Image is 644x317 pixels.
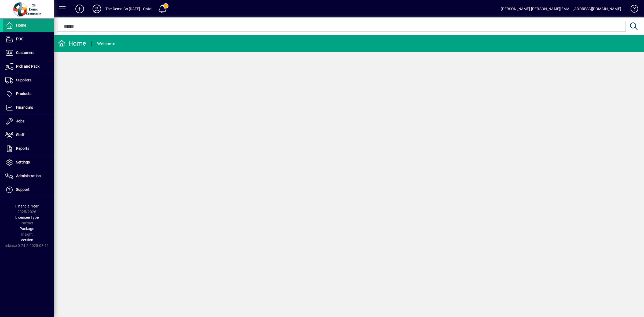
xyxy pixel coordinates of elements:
[16,50,34,55] span: Customers
[16,64,39,68] span: Pick and Pack
[16,146,29,151] span: Reports
[16,78,31,82] span: Suppliers
[16,187,30,192] span: Support
[3,74,54,87] a: Suppliers
[16,105,33,110] span: Financials
[3,183,54,196] a: Support
[3,32,54,46] a: POS
[58,39,86,48] div: Home
[3,46,54,60] a: Customers
[3,169,54,183] a: Administration
[16,160,30,164] span: Settings
[21,238,33,242] span: Version
[627,1,637,19] a: Knowledge Base
[3,142,54,155] a: Reports
[3,87,54,101] a: Products
[16,119,24,123] span: Jobs
[20,227,34,231] span: Package
[16,37,23,41] span: POS
[16,174,41,178] span: Administration
[15,215,39,220] span: Licensee Type
[105,5,154,13] div: The Demo Co [DATE] - Ontoit
[501,5,621,13] div: [PERSON_NAME] [PERSON_NAME][EMAIL_ADDRESS][DOMAIN_NAME]
[71,4,88,14] button: Add
[16,92,31,96] span: Products
[88,4,105,14] button: Profile
[3,60,54,73] a: Pick and Pack
[3,128,54,142] a: Staff
[97,39,115,48] div: Welcome
[16,23,26,27] span: Home
[3,115,54,128] a: Jobs
[3,101,54,114] a: Financials
[15,204,39,208] span: Financial Year
[16,133,24,137] span: Staff
[3,156,54,169] a: Settings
